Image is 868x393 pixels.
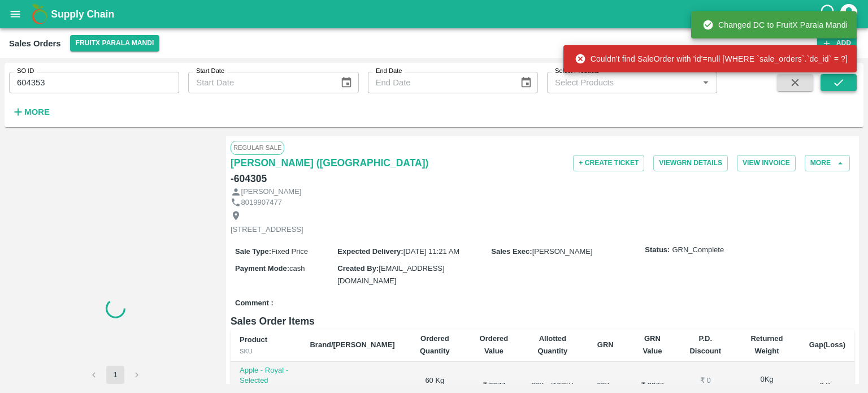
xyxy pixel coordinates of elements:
label: Created By : [337,264,379,273]
span: GRN_Complete [672,245,724,256]
button: Open [698,75,713,90]
div: ₹ 0 [686,375,724,386]
b: GRN Value [643,334,662,355]
div: SKU [240,346,292,356]
p: 8019907477 [241,197,282,208]
button: open drawer [2,1,28,27]
a: [PERSON_NAME] ([GEOGRAPHIC_DATA]) [231,155,428,171]
button: ViewGRN Details [653,155,728,171]
p: Apple - Royal - Selected [240,365,292,386]
span: Fixed Price [271,247,308,256]
div: account of current user [839,2,859,26]
input: End Date [368,72,511,93]
b: Brand/[PERSON_NAME] [310,340,394,349]
div: Sales Orders [9,36,61,51]
button: Choose date [336,72,357,93]
b: Ordered Quantity [420,334,450,355]
b: Gap(Loss) [809,340,845,349]
div: Couldn't find SaleOrder with 'id'=null [WHERE `sale_orders`.`dc_id` = ?] [575,49,848,69]
b: Product [240,335,267,344]
nav: pagination navigation [83,366,147,384]
span: [EMAIL_ADDRESS][DOMAIN_NAME] [337,264,444,285]
label: Expected Delivery : [337,247,403,256]
strong: More [24,107,50,116]
button: page 1 [106,366,124,384]
b: Ordered Value [480,334,509,355]
span: [DATE] 11:21 AM [403,247,459,256]
label: Status: [645,245,670,256]
h6: - 604305 [231,171,267,187]
span: cash [289,264,305,273]
button: + Create Ticket [573,155,644,171]
b: P.D. Discount [689,334,721,355]
label: Sales Exec : [491,247,532,256]
label: Payment Mode : [235,264,289,273]
b: Allotted Quantity [537,334,567,355]
span: Regular Sale [231,141,284,154]
input: Start Date [188,72,331,93]
div: 60 Kg [592,381,618,391]
img: logo [28,3,51,25]
input: Select Products [550,75,695,90]
button: More [805,155,850,171]
label: End Date [376,67,402,76]
label: Comment : [235,298,274,309]
span: [PERSON_NAME] [532,247,593,256]
a: Supply Chain [51,6,819,22]
label: Start Date [196,67,224,76]
input: Enter SO ID [9,72,179,93]
button: View Invoice [737,155,796,171]
p: [PERSON_NAME] [241,187,302,197]
button: Select DC [70,35,160,51]
h6: Sales Order Items [231,313,854,329]
label: SO ID [17,67,34,76]
button: Choose date [515,72,537,93]
div: customer-support [819,4,839,24]
label: Select Products [555,67,599,76]
b: Supply Chain [51,8,114,20]
b: Returned Weight [750,334,783,355]
div: Changed DC to FruitX Parala Mandi [702,15,848,35]
p: [STREET_ADDRESS] [231,224,303,235]
button: More [9,102,53,122]
b: GRN [597,340,614,349]
label: Sale Type : [235,247,271,256]
div: 60 Kg ( 100 %) [531,381,574,391]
